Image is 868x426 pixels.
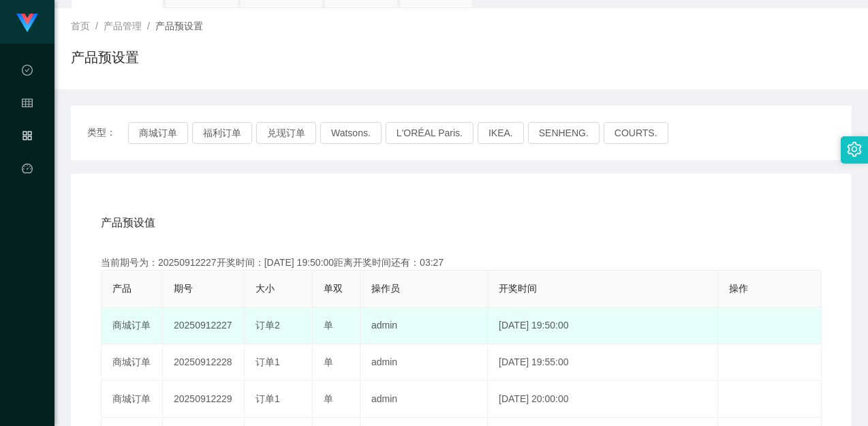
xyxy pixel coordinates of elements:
span: 会员管理 [22,98,33,219]
span: 产品管理 [104,20,142,31]
a: 图标: dashboard平台首页 [22,155,33,293]
td: 20250912228 [163,344,245,381]
button: SENHENG. [528,122,600,144]
button: IKEA. [478,122,524,144]
button: Watsons. [320,122,382,144]
span: 订单1 [255,356,280,367]
td: [DATE] 19:50:00 [488,307,718,344]
td: 20250912227 [163,307,245,344]
span: 操作 [729,283,748,294]
button: L'ORÉAL Paris. [386,122,474,144]
td: 商城订单 [102,381,163,418]
img: logo.9652507e.png [16,14,38,33]
button: 商城订单 [128,122,188,144]
span: / [147,20,150,31]
i: 图标: setting [847,142,862,157]
button: COURTS. [604,122,668,144]
td: 商城订单 [102,307,163,344]
i: 图标: table [22,91,33,119]
td: 商城订单 [102,344,163,381]
span: 产品预设置 [155,20,203,31]
div: 当前期号为：20250912227开奖时间：[DATE] 19:50:00距离开奖时间还有：03:27 [101,256,822,270]
span: 单 [324,356,333,367]
i: 图标: check-circle-o [22,59,33,86]
span: 单双 [324,283,343,294]
span: 操作员 [371,283,400,294]
h1: 产品预设置 [71,47,139,67]
span: 首页 [71,20,90,31]
span: 大小 [255,283,275,294]
span: 产品管理 [22,131,33,252]
td: admin [360,307,488,344]
td: [DATE] 19:55:00 [488,344,718,381]
button: 兑现订单 [256,122,316,144]
span: 订单2 [255,320,280,331]
td: 20250912229 [163,381,245,418]
i: 图标: appstore-o [22,124,33,151]
span: 单 [324,320,333,331]
span: 期号 [174,283,193,294]
span: 单 [324,393,333,404]
span: 数据中心 [22,65,33,187]
td: admin [360,344,488,381]
td: admin [360,381,488,418]
span: 类型： [87,122,128,144]
span: 订单1 [255,393,280,404]
button: 福利订单 [192,122,252,144]
span: / [95,20,98,31]
td: [DATE] 20:00:00 [488,381,718,418]
span: 开奖时间 [499,283,537,294]
span: 产品 [112,283,131,294]
span: 产品预设值 [101,215,155,231]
